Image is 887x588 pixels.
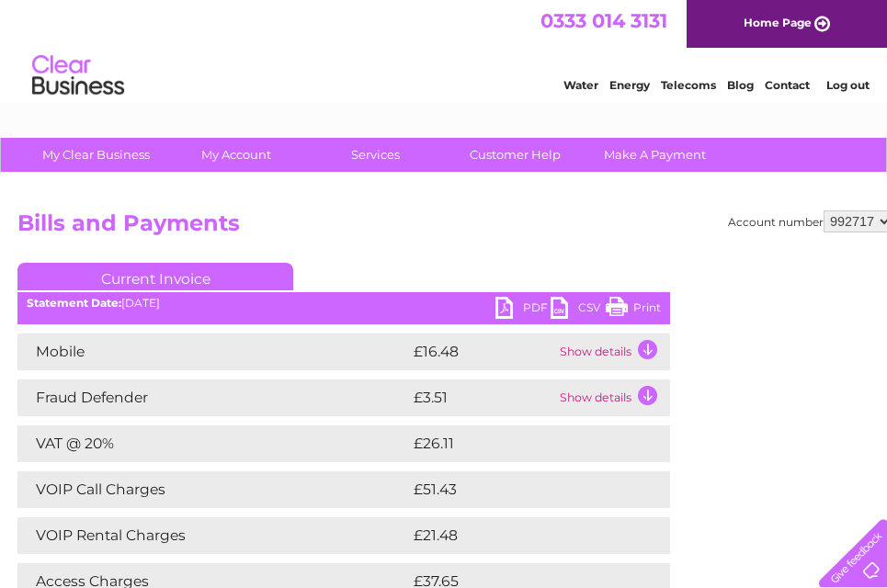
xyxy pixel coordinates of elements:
[27,296,121,310] b: Statement Date:
[409,334,555,370] td: £16.48
[563,78,598,92] a: Water
[300,138,451,172] a: Services
[540,9,667,32] a: 0333 014 3131
[826,78,870,92] a: Log out
[765,78,810,92] a: Contact
[727,78,754,92] a: Blog
[551,297,606,323] a: CSV
[439,138,591,172] a: Customer Help
[17,379,409,416] td: Fraud Defender
[17,517,409,554] td: VOIP Rental Charges
[31,48,125,104] img: logo.png
[555,334,670,370] td: Show details
[409,379,555,416] td: £3.51
[609,78,650,92] a: Energy
[409,517,631,554] td: £21.48
[160,138,312,172] a: My Account
[17,471,409,508] td: VOIP Call Charges
[20,138,172,172] a: My Clear Business
[17,334,409,370] td: Mobile
[555,379,670,416] td: Show details
[17,263,293,290] a: Current Invoice
[579,138,731,172] a: Make A Payment
[17,297,670,310] div: [DATE]
[17,425,409,462] td: VAT @ 20%
[409,425,630,462] td: £26.11
[606,297,661,323] a: Print
[495,297,551,323] a: PDF
[661,78,716,92] a: Telecoms
[10,10,879,89] div: Clear Business is a trading name of Verastar Limited (registered in [GEOGRAPHIC_DATA] No. 3667643...
[409,471,631,508] td: £51.43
